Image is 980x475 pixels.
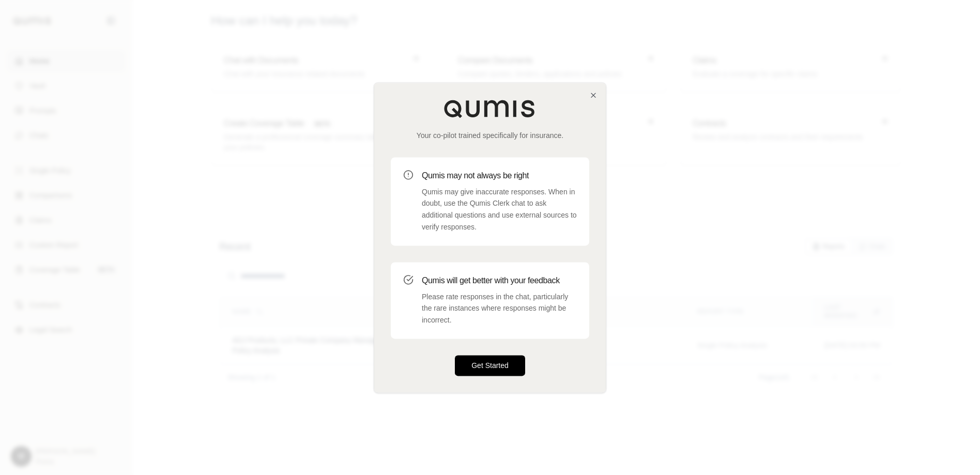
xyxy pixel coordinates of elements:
[391,130,589,141] p: Your co-pilot trained specifically for insurance.
[422,186,577,233] p: Qumis may give inaccurate responses. When in doubt, use the Qumis Clerk chat to ask additional qu...
[422,274,577,287] h3: Qumis will get better with your feedback
[422,170,577,182] h3: Qumis may not always be right
[443,99,537,118] img: Qumis Logo
[422,291,577,326] p: Please rate responses in the chat, particularly the rare instances where responses might be incor...
[455,355,525,376] button: Get Started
